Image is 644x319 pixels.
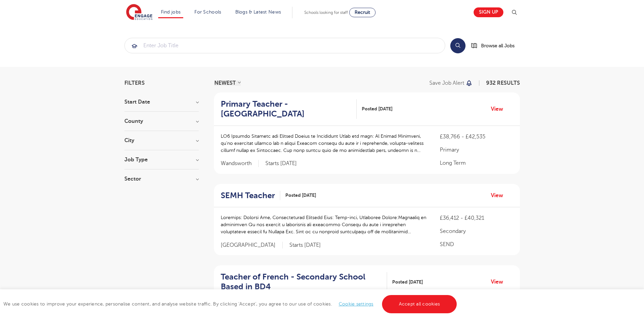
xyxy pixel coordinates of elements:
span: Wandsworth [221,160,259,167]
p: Primary [440,146,513,154]
span: Posted [DATE] [362,105,392,112]
p: £38,766 - £42,535 [440,133,513,141]
div: Submit [124,38,445,53]
span: Browse all Jobs [481,42,515,50]
a: View [491,191,508,200]
input: Submit [125,38,445,53]
span: Posted [DATE] [285,192,316,199]
h3: Start Date [124,99,199,105]
p: SEND [440,240,513,248]
a: View [491,277,508,286]
p: Starts [DATE] [289,242,321,249]
a: View [491,105,508,113]
img: Engage Education [126,4,152,21]
a: Find jobs [161,9,181,15]
p: LO6 Ipsumdo Sitametc adi Elitsed Doeius te Incididunt Utlab etd magn: Al Enimad Minimveni, qu’no ... [221,133,427,154]
h2: SEMH Teacher [221,191,275,201]
p: Starts [DATE] [265,160,297,167]
a: Primary Teacher - [GEOGRAPHIC_DATA] [221,99,357,119]
a: Sign up [474,7,503,17]
button: Save job alert [429,80,473,86]
a: Recruit [349,8,376,17]
a: Teacher of French - Secondary School Based in BD4 [221,272,387,292]
button: Search [450,38,466,53]
span: We use cookies to improve your experience, personalise content, and analyse website traffic. By c... [3,301,458,307]
a: Cookie settings [339,301,374,307]
h2: Teacher of French - Secondary School Based in BD4 [221,272,382,292]
span: Schools looking for staff [304,10,348,15]
h3: County [124,118,199,124]
span: [GEOGRAPHIC_DATA] [221,242,283,249]
h2: Primary Teacher - [GEOGRAPHIC_DATA] [221,99,352,119]
p: Long Term [440,159,513,167]
span: 932 RESULTS [486,80,520,86]
span: Posted [DATE] [392,278,423,286]
a: Accept all cookies [382,295,457,313]
a: SEMH Teacher [221,191,280,201]
p: Loremips: Dolorsi Ame, Consecteturad Elitsedd Eius: Temp-inci, Utlaboree Dolore:Magnaaliq en admi... [221,214,427,235]
span: Recruit [355,10,370,15]
span: Filters [124,80,145,86]
h3: Job Type [124,157,199,162]
p: £36,412 - £40,321 [440,214,513,222]
a: Blogs & Latest News [235,9,281,15]
p: Save job alert [429,80,464,86]
p: Secondary [440,227,513,235]
h3: City [124,138,199,143]
h3: Sector [124,176,199,182]
a: Browse all Jobs [471,42,520,50]
a: For Schools [194,9,221,15]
